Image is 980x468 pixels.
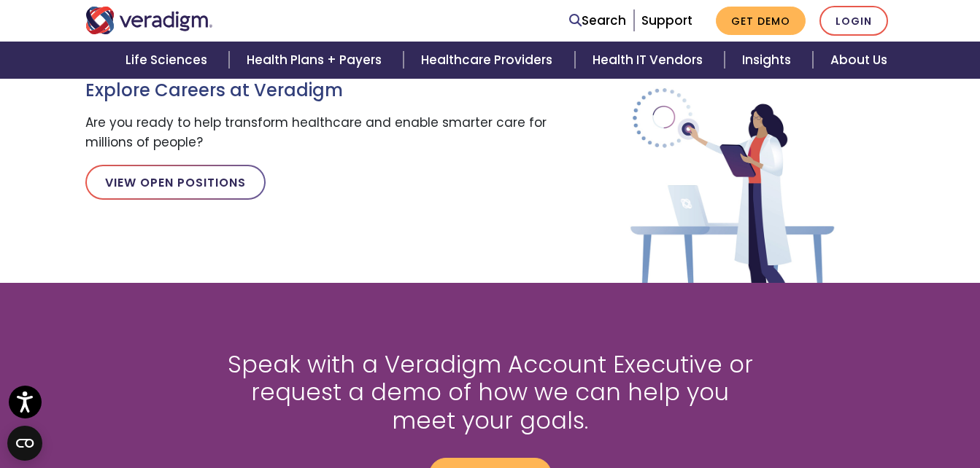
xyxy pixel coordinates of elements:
[716,7,806,35] a: Get Demo
[700,363,962,451] iframe: Drift Chat Widget
[641,12,692,29] a: Support
[108,42,229,79] a: Life Sciences
[85,7,213,34] img: Veradigm logo
[569,11,626,31] a: Search
[224,351,757,434] h2: Speak with a Veradigm Account Executive or request a demo of how we can help you meet your goals.
[85,80,549,101] h3: Explore Careers at Veradigm
[819,6,888,36] a: Login
[813,42,905,79] a: About Us
[725,42,813,79] a: Insights
[404,42,574,79] a: Healthcare Providers
[85,113,549,152] p: Are you ready to help transform healthcare and enable smarter care for millions of people?
[229,42,404,79] a: Health Plans + Payers
[575,42,725,79] a: Health IT Vendors
[7,426,42,461] button: Open CMP widget
[85,165,266,200] a: View Open Positions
